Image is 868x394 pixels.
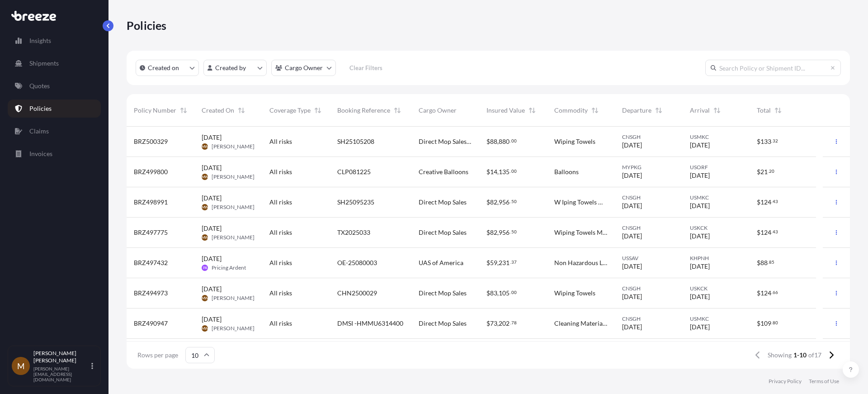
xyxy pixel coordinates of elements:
span: 85 [769,261,774,264]
span: [DATE] [622,141,642,150]
span: $ [757,229,760,236]
span: $ [486,229,490,236]
span: 32 [773,139,778,142]
span: , [497,290,499,296]
span: BRZ497775 [134,228,168,237]
span: CNSGH [622,285,675,292]
a: Terms of Use [809,378,839,385]
p: [PERSON_NAME][EMAIL_ADDRESS][DOMAIN_NAME] [33,366,90,382]
input: Search Policy or Shipment ID... [705,60,841,76]
span: 105 [499,290,509,296]
span: Arrival [690,106,710,115]
span: 59 [490,260,497,266]
span: . [768,261,769,264]
span: 83 [490,290,497,296]
p: Cargo Owner [285,63,323,72]
span: UAS of America [419,258,463,267]
span: Departure [622,106,651,115]
span: MW [202,233,208,242]
span: $ [757,169,760,175]
span: . [771,200,772,203]
span: Direct Mop Sales [419,198,467,207]
span: 82 [490,229,497,236]
span: , [497,260,499,266]
span: 956 [499,229,509,236]
span: 88 [760,260,768,266]
span: [DATE] [202,254,222,263]
span: [DATE] [690,262,710,271]
span: $ [486,320,490,327]
span: All risks [269,258,292,267]
span: $ [486,138,490,145]
span: [DATE] [202,133,222,142]
span: [DATE] [622,292,642,301]
span: [PERSON_NAME] [212,234,255,241]
span: USKCK [690,285,742,292]
span: CHN2500029 [337,289,377,298]
span: All risks [269,228,292,237]
span: TX2025033 [337,228,370,237]
span: Balloons [554,167,579,176]
span: MW [202,203,208,212]
span: [DATE] [202,194,222,203]
p: Clear Filters [349,63,382,72]
span: USMKC [690,133,742,141]
span: KHPNH [690,255,742,262]
span: Policy Number [134,106,176,115]
span: Coverage Type [269,106,311,115]
span: Rows per page [137,351,178,360]
span: $ [757,138,760,145]
span: 956 [499,199,509,205]
button: cargoOwner Filter options [271,60,336,76]
span: CNSGH [622,194,675,201]
span: Cleaning Materials Mops Cloths [554,319,608,328]
span: . [771,230,772,233]
span: [DATE] [622,323,642,332]
span: Wiping Towels Mops [554,228,608,237]
span: MW [202,294,208,303]
span: . [510,291,511,294]
span: Commodity [554,106,588,115]
span: Insured Value [486,106,525,115]
span: [DATE] [690,323,710,332]
span: [DATE] [202,224,222,233]
span: [DATE] [202,315,222,324]
a: Claims [8,122,101,140]
span: of 17 [808,351,821,360]
span: 124 [760,290,771,296]
span: 73 [490,320,497,327]
span: [DATE] [622,262,642,271]
span: [PERSON_NAME] [212,143,255,150]
span: [PERSON_NAME] [212,325,255,332]
span: [DATE] [622,232,642,241]
a: Insights [8,32,101,50]
p: Insights [29,36,51,45]
span: Total [757,106,771,115]
button: Sort [653,105,664,116]
span: All risks [269,319,292,328]
span: [DATE] [690,141,710,150]
span: , [497,199,499,205]
span: USSAV [622,255,675,262]
span: $ [757,320,760,327]
span: Direct Mop Sales [419,289,467,298]
span: [PERSON_NAME] [212,173,255,180]
button: createdBy Filter options [203,60,267,76]
span: M [17,361,25,370]
span: 124 [760,199,771,205]
span: CLP081225 [337,167,371,176]
span: 1-10 [793,351,807,360]
span: MW [202,172,208,181]
span: CNSGH [622,224,675,232]
span: 00 [511,139,517,142]
span: $ [486,290,490,296]
span: [DATE] [690,201,710,210]
p: Claims [29,127,49,136]
p: Created by [215,63,246,72]
span: 43 [773,200,778,203]
a: Shipments [8,54,101,72]
span: . [510,200,511,203]
span: $ [486,260,490,266]
span: , [497,138,499,145]
span: PA [203,263,207,272]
